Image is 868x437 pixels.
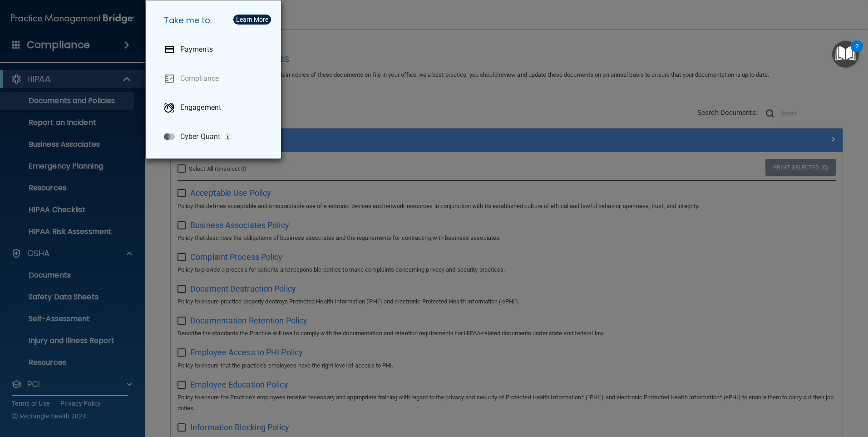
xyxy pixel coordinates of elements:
p: Engagement [180,103,221,112]
h5: Take me to: [157,8,274,33]
a: Cyber Quant [157,124,274,149]
a: Compliance [157,66,274,91]
div: 2 [855,46,858,58]
a: Payments [157,37,274,62]
button: Open Resource Center, 2 new notifications [832,41,859,68]
button: Learn More [233,15,271,25]
a: Engagement [157,95,274,120]
p: Payments [180,45,213,54]
div: Learn More [236,16,268,23]
p: Cyber Quant [180,132,220,141]
iframe: Drift Widget Chat Controller [711,372,857,409]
